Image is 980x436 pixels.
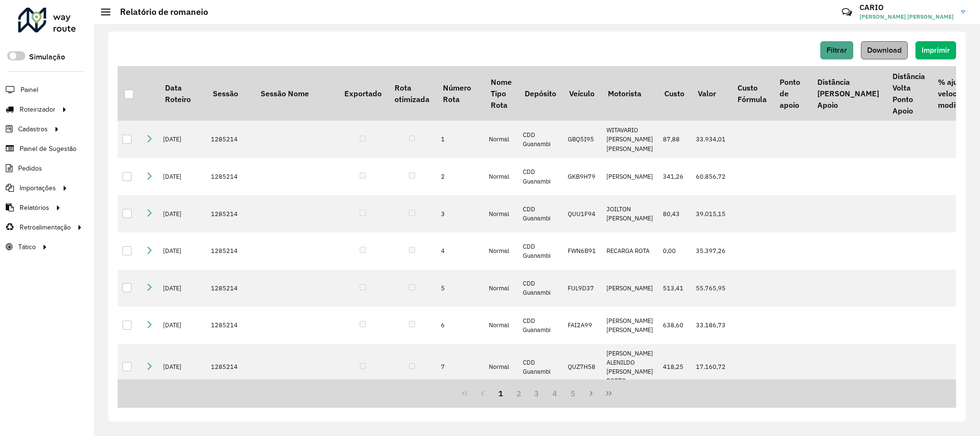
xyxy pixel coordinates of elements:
[773,66,811,121] th: Ponto de apoio
[518,270,562,307] td: CDD Guanambi
[436,195,484,232] td: 3
[564,384,582,402] button: 5
[484,195,518,232] td: Normal
[158,344,206,390] td: [DATE]
[518,158,562,195] td: CDD Guanambi
[658,121,691,158] td: 87,88
[691,121,731,158] td: 33.934,01
[206,344,254,390] td: 1285214
[886,66,931,121] th: Distância Volta Ponto Apoio
[518,232,562,270] td: CDD Guanambi
[602,270,658,307] td: [PERSON_NAME]
[206,270,254,307] td: 1285214
[158,270,206,307] td: [DATE]
[582,384,600,402] button: Next Page
[510,384,528,402] button: 2
[492,384,510,402] button: 1
[206,66,254,121] th: Sessão
[484,344,518,390] td: Normal
[691,307,731,344] td: 33.186,73
[18,163,42,173] span: Pedidos
[602,344,658,390] td: [PERSON_NAME] ALENILDO [PERSON_NAME] PORTO
[922,46,950,54] span: Imprimir
[518,344,562,390] td: CDD Guanambi
[691,195,731,232] td: 39.015,15
[867,46,902,54] span: Download
[563,158,602,195] td: GKB9H79
[691,66,731,121] th: Valor
[436,307,484,344] td: 6
[563,307,602,344] td: FAI2A99
[518,121,562,158] td: CDD Guanambi
[436,121,484,158] td: 1
[484,158,518,195] td: Normal
[436,270,484,307] td: 5
[18,242,36,252] span: Tático
[600,384,618,402] button: Last Page
[436,232,484,270] td: 4
[602,158,658,195] td: [PERSON_NAME]
[29,51,65,63] label: Simulação
[563,270,602,307] td: FUL9D37
[826,46,847,54] span: Filtrar
[158,232,206,270] td: [DATE]
[563,121,602,158] td: GBQ5I95
[158,195,206,232] td: [DATE]
[528,384,546,402] button: 3
[837,2,857,23] a: Contato Rápido
[20,222,71,232] span: Retroalimentação
[731,66,773,121] th: Custo Fórmula
[518,307,562,344] td: CDD Guanambi
[658,232,691,270] td: 0,00
[602,232,658,270] td: RECARGA ROTA
[436,158,484,195] td: 2
[484,66,518,121] th: Nome Tipo Rota
[563,66,602,121] th: Veículo
[206,121,254,158] td: 1285214
[518,195,562,232] td: CDD Guanambi
[602,121,658,158] td: WITAVARIO [PERSON_NAME] [PERSON_NAME]
[206,232,254,270] td: 1285214
[658,270,691,307] td: 513,41
[338,66,388,121] th: Exportado
[658,66,691,121] th: Custo
[254,66,338,121] th: Sessão Nome
[206,195,254,232] td: 1285214
[563,232,602,270] td: FWN6B91
[859,3,954,12] h3: CARIO
[484,232,518,270] td: Normal
[484,270,518,307] td: Normal
[691,158,731,195] td: 60.856,72
[811,66,885,121] th: Distância [PERSON_NAME] Apoio
[484,307,518,344] td: Normal
[602,195,658,232] td: JOILTON [PERSON_NAME]
[110,7,208,17] h2: Relatório de romaneio
[546,384,564,402] button: 4
[20,203,49,213] span: Relatórios
[158,121,206,158] td: [DATE]
[20,144,77,154] span: Painel de Sugestão
[388,66,436,121] th: Rota otimizada
[820,41,853,59] button: Filtrar
[18,124,48,134] span: Cadastros
[20,104,55,115] span: Roteirizador
[158,66,206,121] th: Data Roteiro
[915,41,956,59] button: Imprimir
[206,158,254,195] td: 1285214
[20,183,56,193] span: Importações
[602,307,658,344] td: [PERSON_NAME] [PERSON_NAME]
[563,344,602,390] td: QUZ7H58
[658,195,691,232] td: 80,43
[859,12,954,21] span: [PERSON_NAME] [PERSON_NAME]
[436,344,484,390] td: 7
[21,85,38,95] span: Painel
[602,66,658,121] th: Motorista
[691,232,731,270] td: 35.397,26
[518,66,562,121] th: Depósito
[158,307,206,344] td: [DATE]
[658,307,691,344] td: 638,60
[861,41,908,59] button: Download
[436,66,484,121] th: Número Rota
[206,307,254,344] td: 1285214
[658,344,691,390] td: 418,25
